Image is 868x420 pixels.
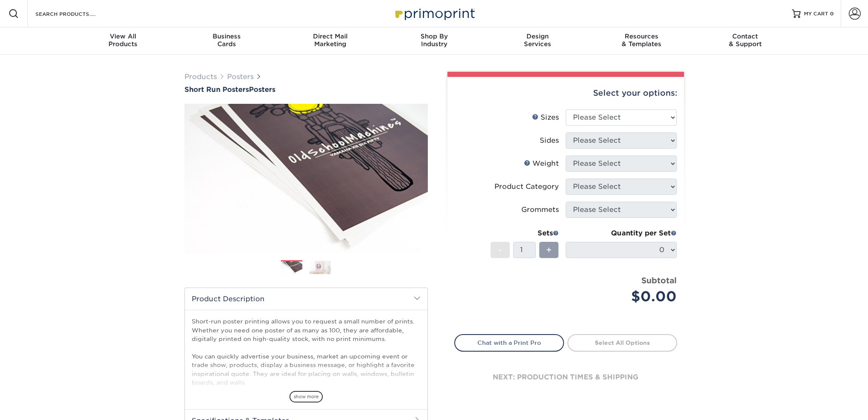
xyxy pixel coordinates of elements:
span: Business [175,32,278,40]
div: Products [71,32,175,48]
span: 0 [830,11,834,17]
img: Posters 01 [281,261,302,276]
strong: Subtotal [641,276,677,285]
span: Direct Mail [278,32,382,40]
div: Quantity per Set [566,228,677,238]
span: Shop By [382,32,486,40]
span: + [546,244,552,256]
div: & Templates [590,32,693,48]
a: View AllProducts [71,27,175,55]
a: Short Run PostersPosters [184,85,428,94]
span: show more [289,391,323,402]
a: Chat with a Print Pro [454,334,564,351]
div: Sets [491,228,559,238]
div: Industry [382,32,486,48]
div: Sizes [532,112,559,123]
span: MY CART [804,10,828,18]
a: BusinessCards [175,27,278,55]
a: Posters [227,73,254,81]
span: Short Run Posters [184,85,249,94]
div: & Support [693,32,797,48]
span: Design [486,32,590,40]
a: Direct MailMarketing [278,27,382,55]
a: Shop ByIndustry [382,27,486,55]
a: Select All Options [567,334,677,351]
div: next: production times & shipping [454,352,677,403]
div: Marketing [278,32,382,48]
div: $0.00 [572,286,677,307]
img: Primoprint [392,4,477,23]
span: Resources [590,32,693,40]
div: Cards [175,32,278,48]
div: Product Category [494,182,559,192]
div: Select your options: [454,77,677,109]
div: Sides [540,135,559,146]
img: Posters 02 [310,261,331,274]
img: Short Run Posters 01 [184,94,428,263]
div: Services [486,32,590,48]
a: Contact& Support [693,27,797,55]
div: Grommets [521,205,559,215]
input: SEARCH PRODUCTS..... [35,9,118,19]
span: Contact [693,32,797,40]
span: View All [71,32,175,40]
div: Weight [524,159,559,169]
a: Resources& Templates [590,27,693,55]
span: - [498,244,502,256]
h1: Posters [184,85,428,94]
h2: Product Description [185,288,427,310]
a: DesignServices [486,27,590,55]
a: Products [184,73,217,81]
